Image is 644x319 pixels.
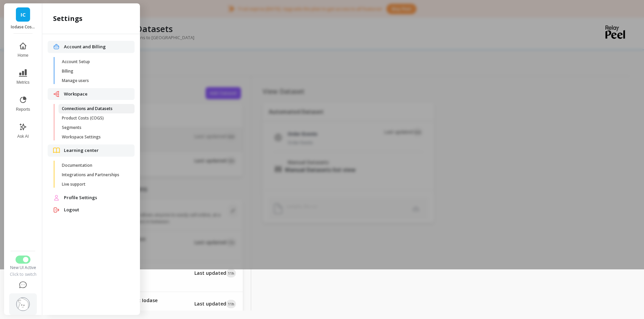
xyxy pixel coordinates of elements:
[16,256,30,264] button: Switch to Legacy UI
[62,78,126,83] span: Manage users
[62,125,126,130] span: Segments
[9,293,37,315] button: Settings
[62,115,126,121] span: Product Costs (COGS)
[62,59,126,64] span: Account Setup
[16,107,30,112] span: Reports
[64,147,129,154] span: Learning center
[53,91,60,97] img: Workspace
[64,44,129,50] span: Account and Billing
[226,300,236,308] span: 11h
[194,270,236,277] p: 2025-10-13T23:18:07.059Z
[12,38,34,62] button: Home
[12,65,34,89] button: Metrics
[16,297,30,311] img: profile picture
[12,92,34,116] button: Reports
[12,119,34,143] button: Ask AI
[62,172,126,178] span: Integrations and Partnerships
[62,163,126,168] span: Documentation
[64,207,129,213] span: Logout
[64,194,129,201] span: Profile Settings
[53,44,60,50] img: Account and Billing
[53,14,82,23] h2: Settings
[62,106,126,111] span: Connections and Datasets
[226,269,236,277] span: 11h
[9,265,37,270] div: New UI Active
[21,11,26,19] span: IC
[62,182,126,187] span: Live support
[194,300,236,308] p: 2025-10-13T23:18:30.124Z
[17,80,30,85] span: Metrics
[11,24,35,30] p: Iodase Cosmetics
[53,148,60,153] img: Learning center
[9,272,37,277] div: Click to switch
[53,194,60,201] img: Profile settings
[62,69,126,74] span: Billing
[64,91,129,98] span: Workspace
[9,277,37,293] button: Help
[53,207,60,213] img: Logout
[18,53,28,58] span: Home
[17,134,29,139] span: Ask AI
[62,134,126,140] span: Workspace Settings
